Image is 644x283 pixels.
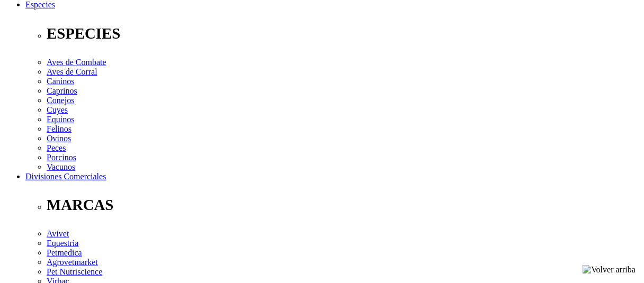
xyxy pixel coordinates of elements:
a: Conejos [47,96,74,105]
a: Felinos [47,124,71,133]
p: MARCAS [47,196,640,214]
a: Equinos [47,115,74,124]
a: Agrovetmarket [47,258,98,267]
a: Caninos [47,77,74,86]
a: Equestria [47,239,78,248]
a: Cuyes [47,105,68,114]
a: Divisiones Comerciales [25,172,106,181]
a: Vacunos [47,162,75,171]
a: Aves de Corral [47,67,97,76]
a: Avivet [47,229,69,238]
a: Ovinos [47,134,71,143]
a: Porcinos [47,153,76,162]
a: Peces [47,143,66,152]
a: Pet Nutriscience [47,267,102,276]
p: ESPECIES [47,25,640,42]
img: Volver arriba [583,265,636,275]
a: Aves de Combate [47,58,106,67]
a: Caprinos [47,86,77,95]
a: Petmedica [47,248,82,257]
